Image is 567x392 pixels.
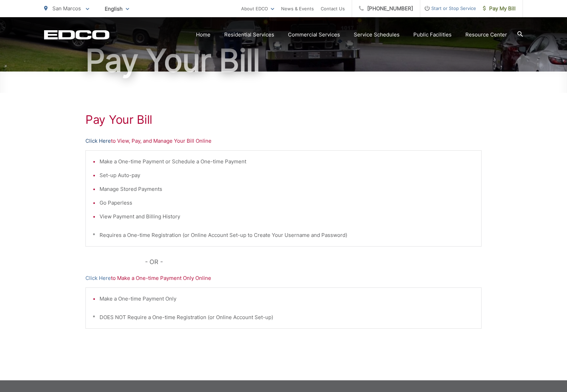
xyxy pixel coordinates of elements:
[85,274,111,282] a: Click Here
[85,137,111,145] a: Click Here
[100,295,474,303] li: Make a One-time Payment Only
[100,157,474,166] li: Make a One-time Payment or Schedule a One-time Payment
[85,137,482,145] p: to View, Pay, and Manage Your Bill Online
[288,31,340,39] a: Commercial Services
[321,4,345,13] a: Contact Us
[413,31,452,39] a: Public Facilities
[100,185,474,193] li: Manage Stored Payments
[93,313,474,322] p: * DOES NOT Require a One-time Registration (or Online Account Set-up)
[85,274,482,282] p: to Make a One-time Payment Only Online
[145,257,482,267] p: - OR -
[93,231,474,239] p: * Requires a One-time Registration (or Online Account Set-up to Create Your Username and Password)
[100,171,474,179] li: Set-up Auto-pay
[483,4,516,13] span: Pay My Bill
[241,4,274,13] a: About EDCO
[44,30,110,40] a: EDCD logo. Return to the homepage.
[196,31,210,39] a: Home
[281,4,314,13] a: News & Events
[100,3,134,15] span: English
[44,43,523,78] h1: Pay Your Bill
[85,113,482,127] h1: Pay Your Bill
[100,199,474,207] li: Go Paperless
[465,31,507,39] a: Resource Center
[100,213,474,221] li: View Payment and Billing History
[224,31,274,39] a: Residential Services
[354,31,400,39] a: Service Schedules
[52,5,81,12] span: San Marcos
